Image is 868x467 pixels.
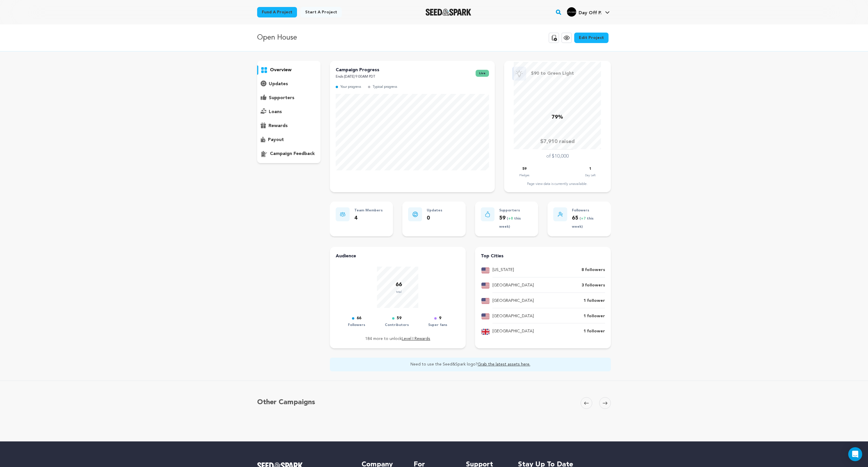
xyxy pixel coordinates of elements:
p: Super fans [428,322,447,329]
p: Need to use the Seed&Spark logo? [333,361,607,368]
p: 1 follower [584,297,605,304]
p: overview [270,67,291,74]
a: Start a project [300,7,342,17]
p: [GEOGRAPHIC_DATA] [492,328,534,335]
h5: Other Campaigns [257,397,315,408]
span: Day Off P.'s Profile [566,6,611,18]
a: Day Off P.'s Profile [566,6,611,17]
p: Team Members [354,207,383,214]
span: live [476,70,489,77]
p: 59 [499,214,532,231]
p: Ends [DATE] 9:00AM PDT [336,74,379,80]
span: Day Off P. [579,11,602,15]
a: Fund a project [257,7,297,17]
p: payout [268,136,284,143]
button: campaign feedback [257,149,321,158]
span: +8 [508,217,514,220]
div: Open Intercom Messenger [848,447,862,461]
p: 59 [522,166,527,172]
span: ( this week) [572,217,594,229]
p: total [396,289,402,295]
button: updates [257,79,321,89]
a: Grab the latest assets here. [478,362,530,366]
a: Level I Rewards [402,337,430,341]
p: Pledges [519,172,529,178]
p: [US_STATE] [492,267,514,274]
button: loans [257,107,321,117]
p: Campaign Progress [336,67,379,74]
p: 184 more to unlock [336,336,460,343]
p: Day Left [585,172,595,178]
button: overview [257,65,321,75]
h4: Audience [336,253,460,260]
p: supporters [269,95,294,101]
p: 66 [396,281,402,289]
h4: Top Cities [481,253,605,260]
button: payout [257,135,321,145]
a: Seed&Spark Homepage [426,9,471,16]
p: 1 follower [584,328,605,335]
p: Contributors [385,322,409,329]
p: 1 [589,166,591,172]
p: 59 [397,315,401,322]
p: rewards [268,122,288,129]
p: Followers [572,207,605,214]
p: updates [269,81,288,88]
p: 79% [552,113,563,122]
span: +7 [581,217,587,220]
p: Followers [348,322,365,329]
p: campaign feedback [270,150,315,157]
p: 0 [427,214,442,222]
button: supporters [257,93,321,103]
p: 3 followers [581,282,605,289]
img: Seed&Spark Logo Dark Mode [426,9,471,16]
p: 9 [439,315,441,322]
p: [GEOGRAPHIC_DATA] [492,313,534,320]
a: Edit Project [574,33,609,43]
p: Typical progress [373,84,397,90]
p: [GEOGRAPHIC_DATA] [492,282,534,289]
p: 65 [572,214,605,231]
div: Day Off P.'s Profile [567,7,602,17]
button: rewards [257,121,321,131]
p: loans [269,108,282,115]
div: Page view data is currently unavailable. [510,182,605,186]
p: 1 follower [584,313,605,320]
p: Open House [257,33,297,43]
p: 4 [354,214,383,222]
p: Your progress [340,84,361,90]
span: ( this week) [499,217,521,229]
img: 96ac8e6da53c6784.png [567,7,576,17]
p: 8 followers [581,267,605,274]
p: of $10,000 [546,153,569,160]
p: 66 [357,315,361,322]
p: Updates [427,207,442,214]
p: Supporters [499,207,532,214]
p: [GEOGRAPHIC_DATA] [492,297,534,304]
